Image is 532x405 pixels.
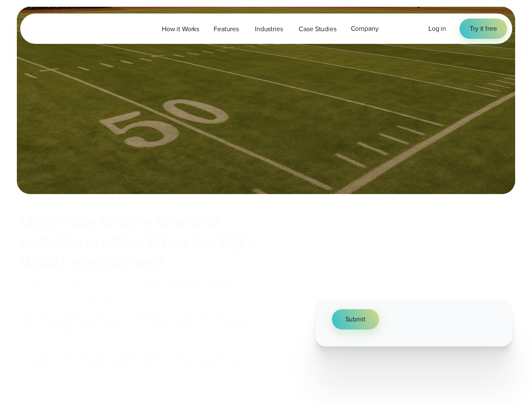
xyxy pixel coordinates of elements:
a: Try it free [460,19,507,39]
span: Try it free [470,24,497,34]
a: How it Works [155,20,206,38]
button: Submit [332,309,379,329]
span: Features [214,24,239,34]
span: Industries [255,24,283,34]
span: Submit [345,314,366,324]
span: How it Works [162,24,199,34]
span: Case Studies [299,24,336,34]
span: Company [351,24,379,34]
a: Log in [428,24,446,34]
a: Case Studies [291,20,343,38]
